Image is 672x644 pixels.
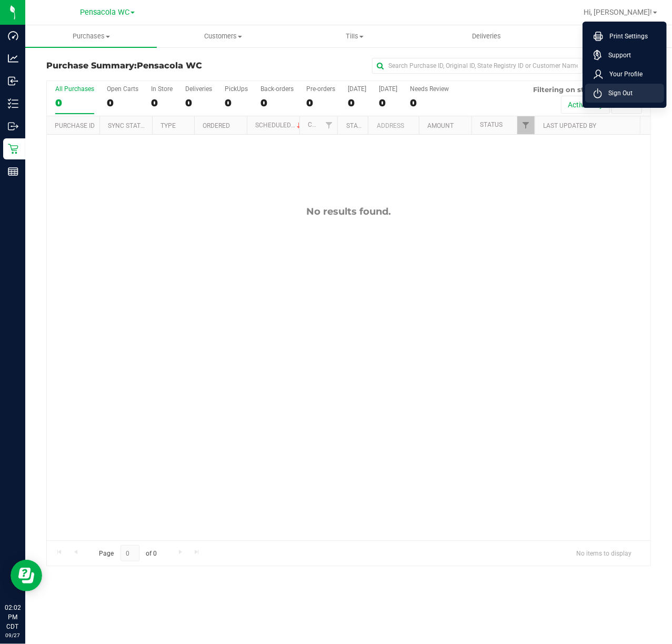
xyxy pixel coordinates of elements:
[379,97,397,109] div: 0
[55,97,94,109] div: 0
[25,32,157,41] span: Purchases
[47,206,650,217] div: No results found.
[157,32,288,41] span: Customers
[107,97,138,109] div: 0
[225,85,248,93] div: PickUps
[533,85,601,94] span: Filtering on status:
[346,122,402,129] a: State Registry ID
[410,85,449,93] div: Needs Review
[55,122,95,129] a: Purchase ID
[90,545,166,561] span: Page of 0
[255,122,303,129] a: Scheduled
[306,85,335,93] div: Pre-orders
[260,97,294,109] div: 0
[8,53,18,64] inline-svg: Analytics
[203,122,230,129] a: Ordered
[225,97,248,109] div: 0
[161,122,176,129] a: Type
[151,97,173,109] div: 0
[585,84,664,103] li: Sign Out
[46,61,248,71] h3: Purchase Summary:
[427,122,454,129] a: Amount
[55,85,94,93] div: All Purchases
[517,116,535,134] a: Filter
[372,58,583,74] input: Search Purchase ID, Original ID, State Registry ID or Customer Name...
[410,97,449,109] div: 0
[157,25,288,47] a: Customers
[11,560,42,591] iframe: Resource center
[107,85,138,93] div: Open Carts
[420,25,552,47] a: Deliveries
[185,85,212,93] div: Deliveries
[185,97,212,109] div: 0
[8,31,18,41] inline-svg: Dashboard
[348,97,366,109] div: 0
[8,166,18,177] inline-svg: Reports
[368,116,419,135] th: Address
[308,121,340,128] a: Customer
[289,25,420,47] a: Tills
[80,8,129,17] span: Pensacola WC
[602,88,633,98] span: Sign Out
[8,98,18,109] inline-svg: Inventory
[137,61,202,71] span: Pensacola WC
[543,122,596,129] a: Last Updated By
[8,144,18,154] inline-svg: Retail
[602,50,631,61] span: Support
[306,97,335,109] div: 0
[289,32,420,41] span: Tills
[458,32,515,41] span: Deliveries
[5,631,21,639] p: 09/27
[480,121,503,128] a: Status
[594,50,660,61] a: Support
[25,25,157,47] a: Purchases
[5,603,21,631] p: 02:02 PM CDT
[8,76,18,86] inline-svg: Inbound
[584,8,652,16] span: Hi, [PERSON_NAME]!
[568,545,640,561] span: No items to display
[260,85,294,93] div: Back-orders
[320,116,337,134] a: Filter
[603,31,648,42] span: Print Settings
[603,69,643,79] span: Your Profile
[108,122,148,129] a: Sync Status
[348,85,366,93] div: [DATE]
[561,96,610,114] button: Active only
[151,85,173,93] div: In Store
[8,121,18,132] inline-svg: Outbound
[379,85,397,93] div: [DATE]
